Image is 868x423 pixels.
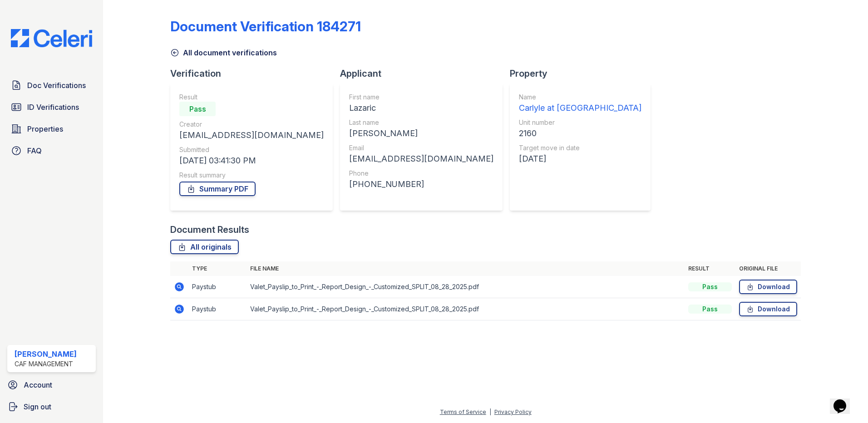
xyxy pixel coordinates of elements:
[170,67,340,80] div: Verification
[519,93,641,114] a: Name Carlyle at [GEOGRAPHIC_DATA]
[519,143,641,152] div: Target move in date
[179,145,324,154] div: Submitted
[170,240,239,254] a: All originals
[349,143,493,152] div: Email
[489,408,491,415] div: |
[247,261,685,276] th: File name
[179,154,324,167] div: [DATE] 03:41:30 PM
[519,152,641,165] div: [DATE]
[519,127,641,140] div: 2160
[179,102,216,116] div: Pass
[519,102,641,114] div: Carlyle at [GEOGRAPHIC_DATA]
[4,29,99,47] img: CE_Logo_Blue-a8612792a0a2168367f1c8372b55b34899dd931a85d93a1a3d3e32e68fde9ad4.png
[179,129,324,142] div: [EMAIL_ADDRESS][DOMAIN_NAME]
[349,93,493,102] div: First name
[179,171,324,180] div: Result summary
[349,169,493,178] div: Phone
[27,123,63,134] span: Properties
[27,145,42,156] span: FAQ
[349,152,493,165] div: [EMAIL_ADDRESS][DOMAIN_NAME]
[15,359,77,369] div: CAF Management
[830,387,859,414] iframe: chat widget
[15,349,77,359] div: [PERSON_NAME]
[27,80,86,91] span: Doc Verifications
[340,67,510,80] div: Applicant
[170,223,249,236] div: Document Results
[7,120,96,138] a: Properties
[685,261,735,276] th: Result
[247,276,685,298] td: Valet_Payslip_to_Print_-_Report_Design_-_Customized_SPLIT_08_28_2025.pdf
[179,182,256,196] a: Summary PDF
[739,302,797,316] a: Download
[688,282,732,291] div: Pass
[7,98,96,116] a: ID Verifications
[519,93,641,102] div: Name
[735,261,801,276] th: Original file
[24,379,52,390] span: Account
[247,298,685,320] td: Valet_Payslip_to_Print_-_Report_Design_-_Customized_SPLIT_08_28_2025.pdf
[170,18,361,34] div: Document Verification 184271
[4,398,99,416] a: Sign out
[188,276,247,298] td: Paystub
[440,408,486,415] a: Terms of Service
[7,142,96,160] a: FAQ
[510,67,658,80] div: Property
[4,376,99,394] a: Account
[349,127,493,140] div: [PERSON_NAME]
[179,120,324,129] div: Creator
[688,305,732,314] div: Pass
[349,102,493,114] div: Lazaric
[739,280,797,294] a: Download
[24,401,51,412] span: Sign out
[519,118,641,127] div: Unit number
[170,47,277,58] a: All document verifications
[7,76,96,94] a: Doc Verifications
[188,298,247,320] td: Paystub
[494,408,532,415] a: Privacy Policy
[349,178,493,191] div: [PHONE_NUMBER]
[188,261,247,276] th: Type
[349,118,493,127] div: Last name
[27,102,79,113] span: ID Verifications
[179,93,324,102] div: Result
